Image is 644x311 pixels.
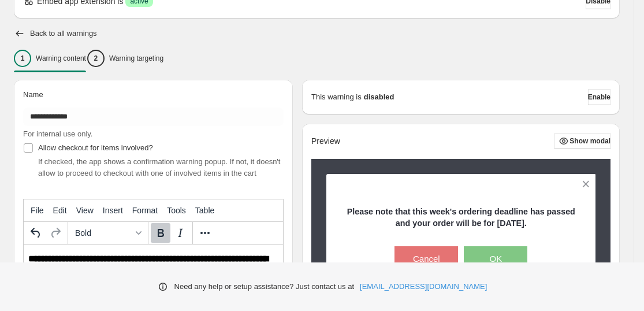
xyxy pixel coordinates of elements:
[23,90,43,99] span: Name
[394,246,458,272] button: Cancel
[14,50,31,67] div: 1
[31,206,44,215] span: File
[103,206,123,215] span: Insert
[38,143,153,152] span: Allow checkout for items involved?
[311,91,362,103] p: This warning is
[151,223,170,243] button: Bold
[24,245,283,303] iframe: Rich Text Area
[46,223,65,243] button: Redo
[109,54,163,63] p: Warning targeting
[70,223,146,243] button: Formats
[87,50,105,67] div: 2
[347,207,575,228] strong: Please note that this week's ordering deadline has passed and your order will be for [DATE].
[311,136,340,146] h2: Preview
[167,206,186,215] span: Tools
[195,206,214,215] span: Table
[360,281,487,293] a: [EMAIL_ADDRESS][DOMAIN_NAME]
[76,206,94,215] span: View
[364,91,394,103] strong: disabled
[53,206,67,215] span: Edit
[132,206,158,215] span: Format
[588,92,611,102] span: Enable
[75,228,132,238] span: Bold
[195,223,215,243] button: More...
[87,46,163,71] button: 2Warning targeting
[26,223,46,243] button: Undo
[554,133,611,149] button: Show modal
[23,129,92,138] span: For internal use only.
[36,54,86,63] p: Warning content
[14,46,86,71] button: 1Warning content
[464,246,527,272] button: OK
[170,223,190,243] button: Italic
[588,89,611,105] button: Enable
[38,157,280,177] span: If checked, the app shows a confirmation warning popup. If not, it doesn't allow to proceed to ch...
[30,29,97,38] h2: Back to all warnings
[569,136,611,146] span: Show modal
